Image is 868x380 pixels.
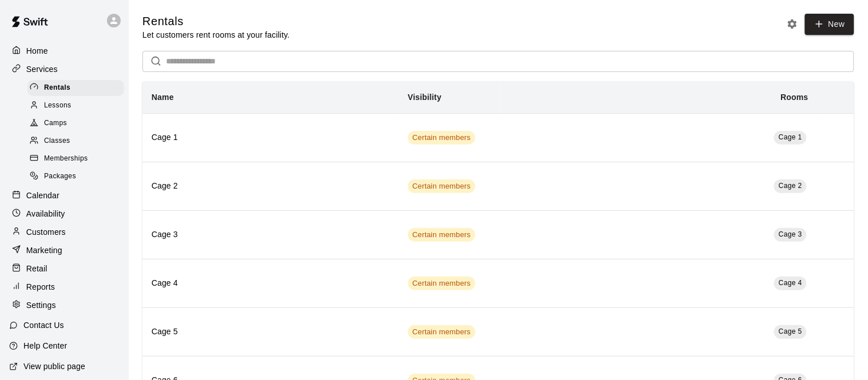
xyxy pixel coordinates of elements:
p: Help Center [23,340,67,351]
a: Customers [9,223,120,241]
span: Certain members [408,327,475,338]
a: Packages [27,168,129,186]
p: Marketing [26,245,62,256]
p: Services [26,63,58,75]
p: Retail [26,263,47,274]
span: Certain members [408,181,475,192]
h6: Cage 3 [152,229,390,241]
p: Availability [26,208,65,219]
a: Memberships [27,150,129,168]
span: Cage 3 [779,230,802,238]
b: Rooms [781,93,808,102]
span: Cage 5 [779,327,802,335]
p: Home [26,45,48,57]
span: Certain members [408,133,475,143]
h6: Cage 2 [152,180,390,193]
p: Calendar [26,190,60,201]
span: Certain members [408,230,475,241]
div: Memberships [27,151,124,167]
div: Packages [27,169,124,185]
div: This service is visible to only customers with certain memberships. Check the service pricing for... [408,131,475,145]
span: Cage 1 [779,133,802,141]
span: Packages [44,171,76,182]
a: Availability [9,205,120,222]
h5: Rentals [142,14,290,29]
span: Rentals [44,82,70,94]
span: Camps [44,118,67,129]
a: Reports [9,278,120,295]
div: This service is visible to only customers with certain memberships. Check the service pricing for... [408,228,475,242]
h6: Cage 5 [152,326,390,338]
span: Classes [44,135,70,147]
span: Cage 4 [779,279,802,287]
b: Visibility [408,93,442,102]
p: Let customers rent rooms at your facility. [142,29,290,41]
div: Lessons [27,98,124,114]
a: Services [9,61,120,78]
b: Name [152,93,174,102]
span: Cage 2 [779,182,802,190]
h6: Cage 4 [152,277,390,290]
p: Settings [26,299,56,311]
a: Lessons [27,97,129,114]
div: This service is visible to only customers with certain memberships. Check the service pricing for... [408,277,475,290]
a: Home [9,42,120,59]
h6: Cage 1 [152,131,390,144]
a: Marketing [9,242,120,259]
div: Camps [27,115,124,131]
span: Lessons [44,100,72,111]
span: Certain members [408,278,475,289]
a: Calendar [9,187,120,204]
a: Camps [27,115,129,133]
div: Rentals [27,80,124,96]
a: New [805,14,854,35]
div: Classes [27,133,124,149]
span: Memberships [44,153,88,165]
p: View public page [23,361,85,372]
div: This service is visible to only customers with certain memberships. Check the service pricing for... [408,325,475,339]
button: Rental settings [784,15,801,33]
a: Classes [27,133,129,150]
p: Contact Us [23,319,64,331]
p: Customers [26,226,66,238]
p: Reports [26,281,55,293]
div: This service is visible to only customers with certain memberships. Check the service pricing for... [408,179,475,193]
a: Settings [9,297,120,314]
a: Rentals [27,79,129,97]
a: Retail [9,260,120,277]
